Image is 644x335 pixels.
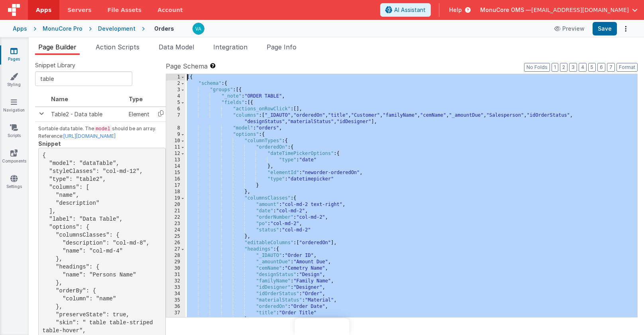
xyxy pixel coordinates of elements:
[166,144,185,151] div: 11
[13,25,27,33] div: Apps
[38,140,61,147] strong: Snippet
[620,23,631,34] button: Options
[380,3,431,17] button: AI Assistant
[166,240,185,246] div: 26
[166,151,185,157] div: 12
[617,63,638,72] button: Format
[166,106,185,112] div: 6
[38,125,166,140] p: Sortable data table. The should be an array. Reference:
[108,6,142,14] span: File Assets
[166,74,185,80] div: 1
[36,6,51,14] span: Apps
[531,6,629,14] span: [EMAIL_ADDRESS][DOMAIN_NAME]
[166,297,185,304] div: 35
[295,318,349,335] iframe: Marker.io feedback button
[129,96,143,102] span: Type
[166,100,185,106] div: 5
[166,278,185,284] div: 32
[166,138,185,144] div: 10
[166,93,185,100] div: 4
[166,304,185,310] div: 36
[267,43,296,51] span: Page Info
[166,202,185,208] div: 20
[166,176,185,182] div: 16
[35,61,75,69] span: Snippet Library
[166,125,185,131] div: 8
[449,6,462,14] span: Help
[35,71,132,86] input: Search Snippets ...
[588,63,596,72] button: 5
[166,80,185,87] div: 2
[166,246,185,253] div: 27
[166,291,185,297] div: 34
[193,23,204,34] img: d97663ceb9b5fe134a022c3e0b4ea6c6
[159,43,194,51] span: Data Model
[569,63,577,72] button: 3
[154,25,174,31] h4: Orders
[38,43,77,51] span: Page Builder
[166,157,185,163] div: 13
[96,43,139,51] span: Action Scripts
[166,233,185,240] div: 25
[597,63,605,72] button: 6
[166,265,185,272] div: 30
[480,6,638,14] button: MonuCore OMS — [EMAIL_ADDRESS][DOMAIN_NAME]
[213,43,247,51] span: Integration
[166,182,185,189] div: 17
[166,61,208,71] span: Page Schema
[98,25,135,33] div: Development
[63,133,116,139] a: [URL][DOMAIN_NAME]
[166,221,185,227] div: 23
[166,112,185,125] div: 7
[166,272,185,278] div: 31
[43,25,82,33] div: MonuCore Pro
[166,227,185,233] div: 24
[394,6,426,14] span: AI Assistant
[94,125,112,133] code: model
[552,63,558,72] button: 1
[166,131,185,138] div: 9
[579,63,587,72] button: 4
[166,170,185,176] div: 15
[166,316,185,323] div: 38
[166,259,185,265] div: 29
[560,63,567,72] button: 2
[593,22,617,35] button: Save
[607,63,615,72] button: 7
[67,6,91,14] span: Servers
[126,107,153,122] td: Element
[166,195,185,202] div: 19
[480,6,531,14] span: MonuCore OMS —
[166,87,185,93] div: 3
[166,214,185,221] div: 22
[166,189,185,195] div: 18
[166,284,185,291] div: 33
[550,22,589,35] button: Preview
[166,253,185,259] div: 28
[166,310,185,316] div: 37
[48,107,126,122] td: Table2 - Data table
[51,96,68,102] span: Name
[166,163,185,170] div: 14
[524,63,550,72] button: No Folds
[166,208,185,214] div: 21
